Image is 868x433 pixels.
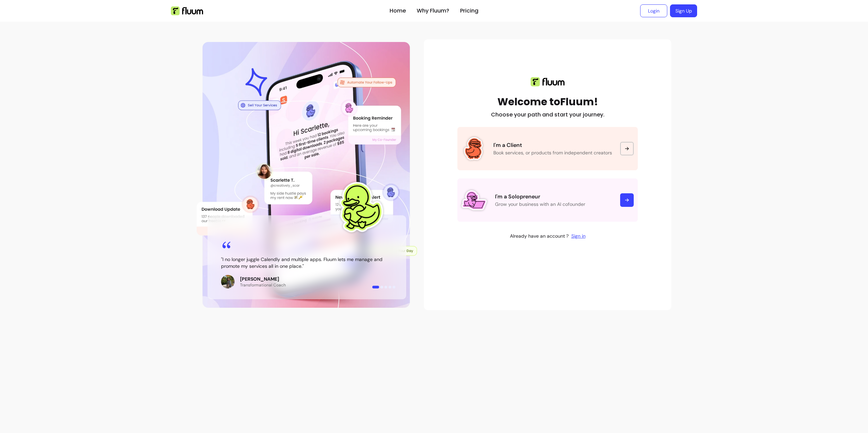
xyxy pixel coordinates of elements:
[390,7,406,15] a: Home
[497,96,598,108] h1: Welcome to Fluum!
[493,141,612,149] p: I'm a Client
[460,7,478,15] a: Pricing
[461,188,487,213] img: Fluum Duck sticker
[461,137,485,160] img: Fluum Duck sticker
[493,149,612,156] p: Book services, or products from independent creators
[197,39,417,310] div: Illustration of Fluum AI Co-Founder on a smartphone, showing solo business performance insights s...
[221,256,393,269] blockquote: " I no longer juggle Calendly and multiple apps. Fluum lets me manage and promote my services all...
[417,7,449,15] a: Why Fluum?
[457,178,638,222] a: Fluum Duck stickerI'm a SolopreneurGrow your business with an AI cofounder
[640,4,667,17] a: Login
[495,193,612,201] p: I'm a Solopreneur
[240,276,286,282] p: [PERSON_NAME]
[221,275,235,288] img: Review avatar
[510,233,569,239] p: Already have an account ?
[495,201,612,208] p: Grow your business with an AI cofounder
[457,127,638,170] a: Fluum Duck stickerI'm a ClientBook services, or products from independent creators
[571,233,586,239] a: Sign in
[491,111,605,119] h2: Choose your path and start your journey.
[330,177,391,237] img: Fluum Duck sticker
[531,77,565,86] img: Fluum logo
[240,282,286,288] p: Transformational Coach
[171,6,203,15] img: Fluum Logo
[670,4,697,17] a: Sign Up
